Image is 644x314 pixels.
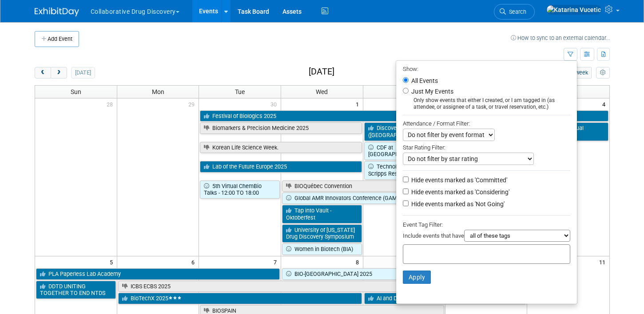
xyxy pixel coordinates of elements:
[403,97,570,110] div: Only show events that either I created, or I am tagged in (as attendee, or assignee of a task, or...
[200,122,362,134] a: Biomarkers & Precision Medicine 2025
[364,293,526,304] a: AI and Digital Biology Symposium (ISSCR)
[403,271,431,284] button: Apply
[200,110,444,122] a: Festival of Biologics 2025
[598,256,609,267] span: 11
[403,230,570,244] div: Include events that have
[403,220,570,230] div: Event Tag Filter:
[35,8,79,16] img: ExhibitDay
[35,31,79,47] button: Add Event
[409,200,505,208] label: Hide events marked as 'Not Going'
[51,67,67,78] button: next
[71,88,81,95] span: Sun
[511,35,610,41] a: How to sync to an external calendar...
[282,224,362,243] a: University of [US_STATE] Drug Discovery Symposium
[355,98,363,110] span: 1
[200,161,362,173] a: Lab of the Future Europe 2025
[364,161,444,179] a: Technology Summit at Scripps Research
[409,87,453,96] label: Just My Events
[282,192,526,204] a: Global AMR Innovators Conference (GAMRIC)
[506,8,526,15] span: Search
[36,281,116,299] a: DDTD UNITING TOGETHER TO END NTDS
[403,141,570,153] div: Star Rating Filter:
[403,63,570,74] div: Show:
[270,98,281,110] span: 30
[596,67,609,78] button: myCustomButton
[355,256,363,267] span: 8
[109,256,117,267] span: 5
[118,281,444,292] a: ICBS ECBS 2025
[187,98,199,110] span: 29
[546,5,601,15] img: Katarina Vucetic
[364,142,444,160] a: CDF at [GEOGRAPHIC_DATA]
[409,78,438,84] label: All Events
[309,67,334,77] h2: [DATE]
[152,88,164,95] span: Mon
[600,70,606,76] i: Personalize Calendar
[118,293,362,304] a: BioTechX 2025
[200,142,362,153] a: Korean Life Science Week.
[601,98,609,110] span: 4
[282,243,362,255] a: Women in Biotech (BIA)
[191,256,199,267] span: 6
[316,88,328,95] span: Wed
[235,88,245,95] span: Tue
[364,122,526,141] a: Discovery & Development/ Drug Discovery US ([GEOGRAPHIC_DATA])2025
[409,176,507,184] label: Hide events marked as 'Committed'
[494,4,535,20] a: Search
[36,268,280,280] a: PLA Paperless Lab Academy
[403,118,570,129] div: Attendance / Format Filter:
[200,181,280,199] a: 5th Virtual ChemBio Talks - 12:00 TO 18:00
[273,256,281,267] span: 7
[282,181,526,192] a: BIOQuébec Convention
[282,205,362,223] a: Tap into Vault - Oktoberfest
[35,67,51,78] button: prev
[409,188,509,196] label: Hide events marked as 'Considering'
[282,268,526,280] a: BIO‑[GEOGRAPHIC_DATA] 2025
[71,67,95,78] button: [DATE]
[106,98,117,110] span: 28
[571,67,592,78] button: week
